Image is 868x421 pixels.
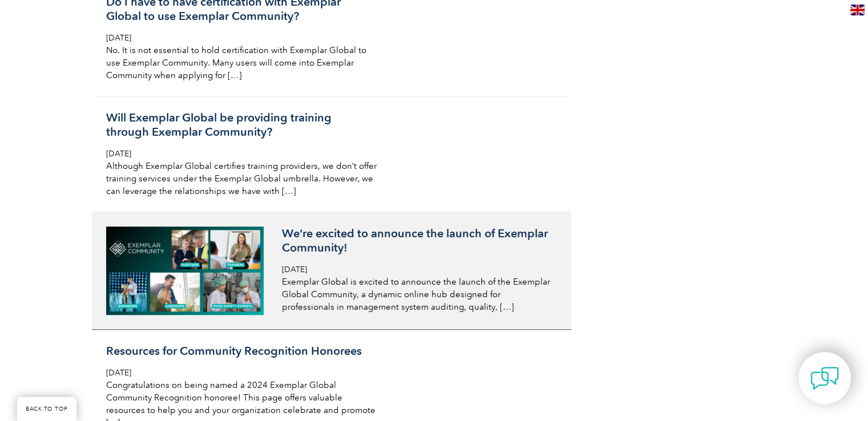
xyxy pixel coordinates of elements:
a: Will Exemplar Global be providing training through Exemplar Community? [DATE] Although Exemplar G... [92,96,571,212]
img: EG-Community-video-2-300x169.png [106,226,264,315]
p: Although Exemplar Global certifies training providers, we don’t offer training services under the... [106,160,377,197]
span: [DATE] [106,33,131,43]
span: [DATE] [106,149,131,159]
h3: Will Exemplar Global be providing training through Exemplar Community? [106,111,377,139]
span: [DATE] [106,368,131,378]
h3: Resources for Community Recognition Honorees [106,344,377,358]
a: We’re excited to announce the launch of Exemplar Community! [DATE] Exemplar Global is excited to ... [92,212,571,330]
p: No. It is not essential to hold certification with Exemplar Global to use Exemplar Community. Man... [106,44,377,82]
h3: We’re excited to announce the launch of Exemplar Community! [282,226,552,255]
img: contact-chat.png [810,364,839,392]
a: BACK TO TOP [17,397,76,421]
span: [DATE] [282,265,307,274]
img: en [850,5,865,15]
p: Exemplar Global is excited to announce the launch of the Exemplar Global Community, a dynamic onl... [282,276,552,313]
